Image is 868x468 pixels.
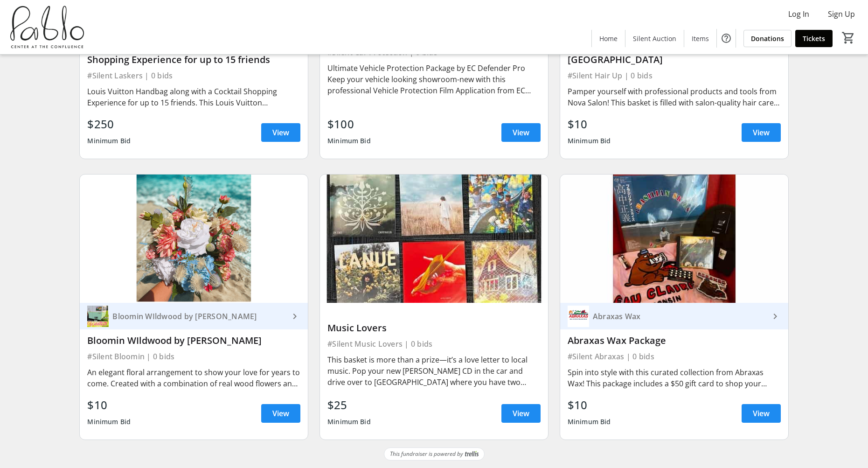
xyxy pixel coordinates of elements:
a: View [742,123,781,142]
div: Pamper yourself with professional products and tools from Nova Salon! This basket is filled with ... [568,86,781,108]
img: Pablo Center's Logo [6,4,89,50]
div: Minimum Bid [568,413,611,430]
a: Items [684,30,716,47]
img: Bloomin WIldwood by Kimarie [80,175,308,303]
span: View [753,408,770,419]
a: View [742,404,781,423]
div: $250 [87,116,131,133]
mat-icon: keyboard_arrow_right [770,311,781,322]
span: Items [692,34,709,43]
div: Bloomin WIldwood by [PERSON_NAME] [87,335,300,346]
img: Bloomin WIldwood by Kimarie [87,306,109,327]
a: Tickets [795,30,833,47]
div: #Silent Laskers | 0 bids [87,69,300,82]
span: View [753,127,770,138]
div: Minimum Bid [87,133,131,149]
div: Abraxas Wax Package [568,335,781,346]
div: #Silent Hair Up | 0 bids [568,69,781,82]
div: $10 [87,397,131,413]
div: $10 [568,116,611,133]
button: Help [717,29,736,48]
span: Log In [788,8,809,20]
a: View [501,123,541,142]
a: View [501,404,541,423]
mat-icon: keyboard_arrow_right [289,311,300,322]
div: #Silent Music Lovers | 0 bids [327,337,541,350]
a: View [261,404,300,423]
button: Log In [781,7,817,21]
span: Home [599,34,618,43]
div: #Silent Bloomin | 0 bids [87,350,300,363]
img: Abraxas Wax Package [560,175,788,303]
div: #Silent Abraxas | 0 bids [568,350,781,363]
img: Music Lovers [320,175,548,303]
a: Home [592,30,625,47]
div: Ultimate Vehicle Protection Package by EC Defender Pro Keep your vehicle looking showroom-new wit... [327,63,541,96]
a: Donations [743,30,792,47]
div: This basket is more than a prize—it’s a love letter to local music. Pop your new [PERSON_NAME] CD... [327,354,541,388]
img: Trellis Logo [465,451,479,457]
div: Minimum Bid [327,413,371,430]
span: View [272,408,289,419]
div: Minimum Bid [87,413,131,430]
span: View [272,127,289,138]
div: Spin into style with this curated collection from Abraxas Wax! This package includes a $50 gift c... [568,367,781,389]
div: $100 [327,116,371,133]
a: Abraxas WaxAbraxas Wax [560,303,788,329]
div: Music Lovers [327,322,541,334]
span: View [513,127,529,138]
span: View [513,408,529,419]
span: Tickets [803,34,825,43]
div: An elegant floral arrangement to show your love for years to come. Created with a combination of ... [87,367,300,389]
span: Silent Auction [633,34,676,43]
div: $10 [568,397,611,413]
div: Minimum Bid [568,133,611,149]
a: Silent Auction [625,30,684,47]
span: Sign Up [828,8,855,20]
button: Sign Up [820,7,862,21]
div: Louis Vuitton Handbag along with a Cocktail Shopping Experience for up to 15 friends. This Louis ... [87,86,300,108]
a: View [261,123,300,142]
button: Cart [840,29,857,46]
a: Bloomin WIldwood by KimarieBloomin WIldwood by [PERSON_NAME] [80,303,308,329]
div: $25 [327,397,371,413]
span: This fundraiser is powered by [390,450,463,458]
div: Minimum Bid [327,133,371,149]
div: Bloomin WIldwood by [PERSON_NAME] [109,312,289,321]
img: Abraxas Wax [568,306,589,327]
span: Donations [751,34,784,43]
div: Abraxas Wax [589,312,770,321]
